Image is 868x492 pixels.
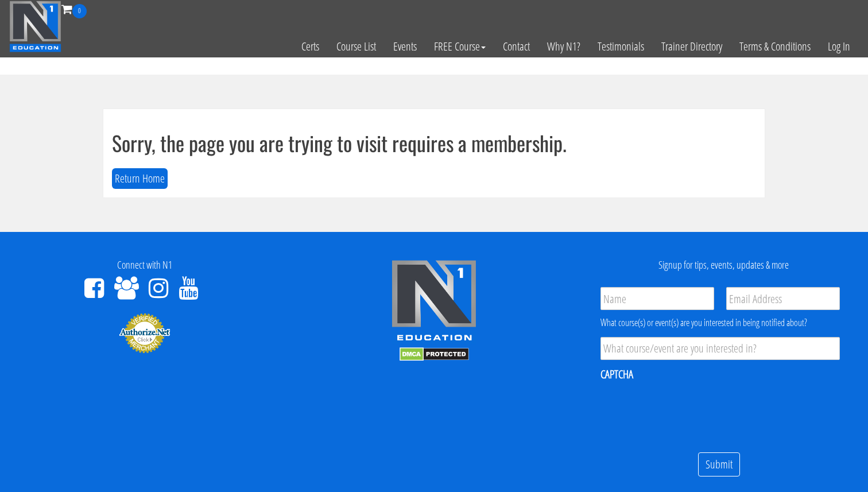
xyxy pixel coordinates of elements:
[293,18,328,75] a: Certs
[600,287,714,310] input: Name
[72,4,87,18] span: 0
[61,1,87,17] a: 0
[600,367,633,382] label: CAPTCHA
[400,347,469,361] img: DMCA.com Protection Status
[653,18,731,75] a: Trainer Directory
[391,259,477,344] img: n1-edu-logo
[819,18,859,75] a: Log In
[112,168,168,189] button: Return Home
[726,287,840,310] input: Email Address
[731,18,819,75] a: Terms & Conditions
[538,18,589,75] a: Why N1?
[112,131,756,154] h1: Sorry, the page you are trying to visit requires a membership.
[494,18,538,75] a: Contact
[600,389,775,434] iframe: reCAPTCHA
[9,1,61,52] img: n1-education
[587,259,859,271] h4: Signup for tips, events, updates & more
[600,337,840,360] input: What course/event are you interested in?
[589,18,653,75] a: Testimonials
[425,18,494,75] a: FREE Course
[698,452,740,477] input: Submit
[119,312,170,354] img: Authorize.Net Merchant - Click to Verify
[385,18,425,75] a: Events
[328,18,385,75] a: Course List
[9,259,281,271] h4: Connect with N1
[600,316,840,330] div: What course(s) or event(s) are you interested in being notified about?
